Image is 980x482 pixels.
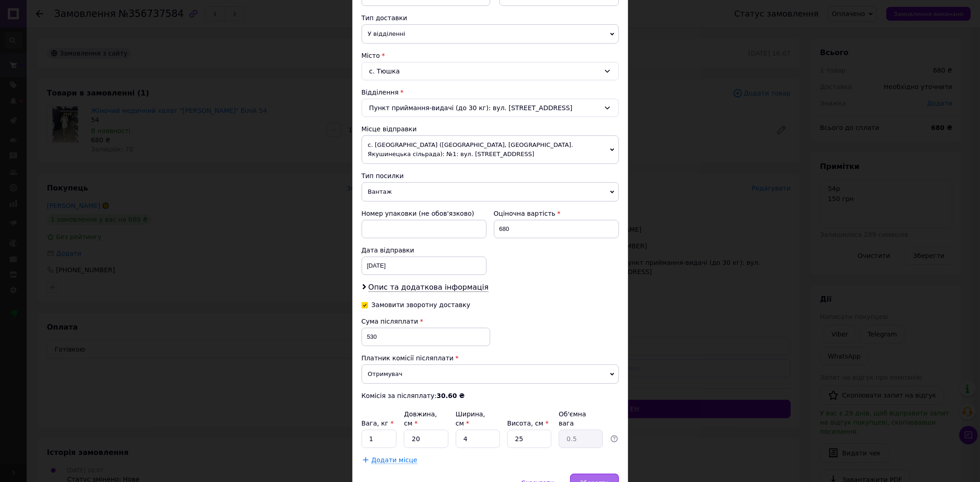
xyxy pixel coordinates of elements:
[436,392,465,399] b: 30.60 ₴
[362,62,619,80] div: с. Тюшка
[362,88,619,97] div: Відділення
[362,318,419,325] span: Сума післяплати
[456,410,485,427] label: Ширина, см
[559,409,603,428] div: Об'ємна вага
[362,24,619,44] span: У відділенні
[362,354,454,362] span: Платник комісії післяплати
[404,410,437,427] label: Довжина, см
[362,420,394,427] label: Вага, кг
[368,283,489,292] span: Опис та додаткова інформація
[362,51,619,60] div: Місто
[362,391,619,400] div: Комісія за післяплату:
[362,246,487,255] div: Дата відправки
[362,182,619,202] span: Вантаж
[362,99,619,117] div: Пункт приймання-видачі (до 30 кг): вул. [STREET_ADDRESS]
[494,209,619,218] div: Оціночна вартість
[372,456,418,464] span: Додати місце
[362,364,619,384] span: Отримувач
[362,172,404,179] span: Тип посилки
[507,420,549,427] label: Висота, см
[362,14,408,22] span: Тип доставки
[362,209,487,218] div: Номер упаковки (не обов'язково)
[372,301,470,309] div: Замовити зворотну доставку
[362,125,417,133] span: Місце відправки
[362,135,619,164] span: с. [GEOGRAPHIC_DATA] ([GEOGRAPHIC_DATA], [GEOGRAPHIC_DATA]. Якушинецька сільрада): №1: вул. [STRE...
